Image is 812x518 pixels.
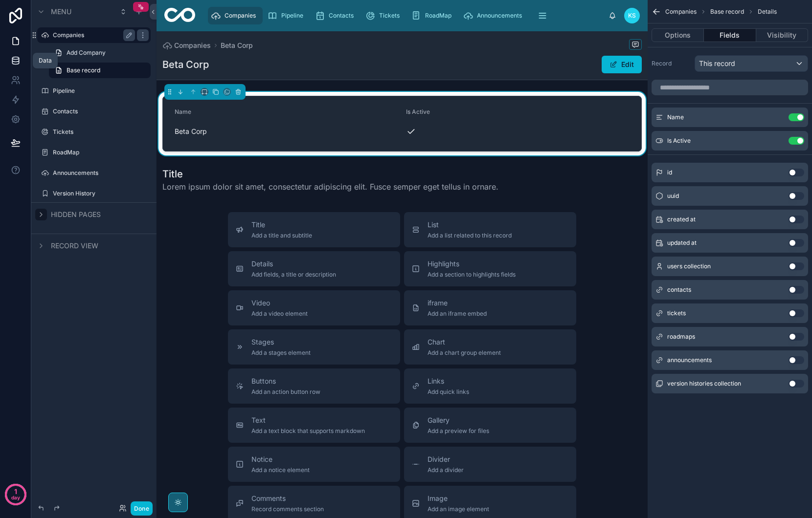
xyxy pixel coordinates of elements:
[53,169,149,177] label: Announcements
[404,329,576,365] button: ChartAdd a chart group element
[404,290,576,325] button: iframeAdd an iframe embed
[53,128,149,136] label: Tickets
[404,212,576,247] button: ListAdd a list related to this record
[406,108,430,115] span: Is Active
[228,329,400,365] button: StagesAdd a stages element
[428,427,489,435] span: Add a preview for files
[49,45,151,61] a: Add Company
[175,108,191,115] span: Name
[667,113,684,121] span: Name
[175,127,398,136] span: Beta Corp
[695,55,808,72] button: This record
[251,259,336,269] span: Details
[228,408,400,443] button: TextAdd a text block that supports markdown
[53,87,149,95] label: Pipeline
[67,49,106,57] span: Add Company
[51,7,71,17] span: Menu
[652,28,704,42] button: Options
[428,388,469,396] span: Add quick links
[428,505,489,513] span: Add an image element
[665,8,697,16] span: Companies
[602,56,642,73] button: Edit
[251,454,310,464] span: Notice
[228,368,400,404] button: ButtonsAdd an action button row
[408,7,458,24] a: RoadMap
[51,210,101,219] span: Hidden pages
[404,408,576,443] button: GalleryAdd a preview for files
[667,216,696,223] span: created at
[251,427,365,435] span: Add a text block that supports markdown
[667,286,691,294] span: contacts
[251,349,311,357] span: Add a stages element
[667,356,712,364] span: announcements
[251,376,320,386] span: Buttons
[174,41,211,50] span: Companies
[251,415,365,425] span: Text
[428,259,516,269] span: Highlights
[53,149,149,156] label: RoadMap
[251,466,310,474] span: Add a notice element
[428,298,487,308] span: iframe
[628,12,636,20] span: KS
[667,239,697,247] span: updated at
[208,7,263,24] a: Companies
[428,349,501,357] span: Add a chart group element
[667,169,672,176] span: id
[428,337,501,347] span: Chart
[428,310,487,318] span: Add an iframe embed
[203,5,609,26] div: scrollable content
[251,298,308,308] span: Video
[362,7,406,24] a: Tickets
[49,63,151,78] a: Base record
[667,192,679,200] span: uuid
[228,447,400,482] button: NoticeAdd a notice element
[53,108,149,115] label: Contacts
[710,8,744,16] span: Base record
[251,494,324,503] span: Comments
[225,12,256,20] span: Companies
[221,41,253,50] span: Beta Corp
[428,220,512,230] span: List
[379,12,400,20] span: Tickets
[162,41,211,50] a: Companies
[162,58,209,71] h1: Beta Corp
[428,415,489,425] span: Gallery
[251,232,312,239] span: Add a title and subtitle
[228,251,400,286] button: DetailsAdd fields, a title or description
[53,190,149,197] a: Version History
[251,220,312,230] span: Title
[312,7,361,24] a: Contacts
[460,7,529,24] a: Announcements
[404,368,576,404] button: LinksAdd quick links
[53,31,131,39] a: Companies
[281,12,303,20] span: Pipeline
[251,337,311,347] span: Stages
[164,8,195,23] img: App logo
[428,271,516,279] span: Add a section to highlights fields
[14,487,17,496] p: 1
[404,447,576,482] button: DividerAdd a divider
[667,380,741,388] span: version histories collection
[265,7,310,24] a: Pipeline
[699,59,735,68] span: This record
[404,251,576,286] button: HighlightsAdd a section to highlights fields
[11,491,20,504] p: day
[425,12,451,20] span: RoadMap
[667,137,691,145] span: Is Active
[428,376,469,386] span: Links
[652,60,691,67] label: Record
[251,388,320,396] span: Add an action button row
[428,466,464,474] span: Add a divider
[228,212,400,247] button: TitleAdd a title and subtitle
[251,310,308,318] span: Add a video element
[329,12,354,20] span: Contacts
[428,454,464,464] span: Divider
[251,505,324,513] span: Record comments section
[477,12,522,20] span: Announcements
[667,262,711,270] span: users collection
[67,66,100,74] span: Base record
